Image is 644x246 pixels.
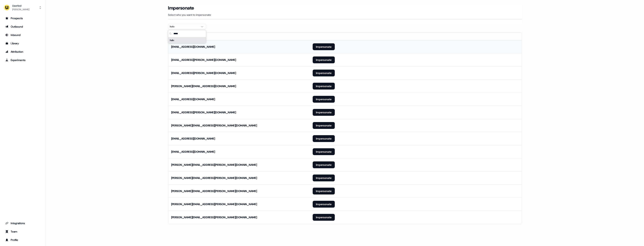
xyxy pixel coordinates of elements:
[313,161,335,168] button: Impersonate
[5,25,40,29] div: Outbound
[5,16,40,20] div: Prospects
[171,150,215,154] div: [EMAIL_ADDRESS][DOMAIN_NAME]
[5,50,40,54] div: Attribution
[171,71,236,75] div: [EMAIL_ADDRESS][PERSON_NAME][DOMAIN_NAME]
[3,24,43,30] a: Go to outbound experience
[170,25,198,29] div: Xelix
[168,13,522,17] p: Select who you want to impersonate
[313,188,335,194] button: Impersonate
[171,163,257,167] div: [PERSON_NAME][EMAIL_ADDRESS][PERSON_NAME][DOMAIN_NAME]
[168,33,310,40] th: Email
[3,237,43,243] a: Go to profile
[3,57,43,63] a: Go to experiments
[313,96,335,103] button: Impersonate
[171,84,236,88] div: [PERSON_NAME][EMAIL_ADDRESS][DOMAIN_NAME]
[171,176,257,180] div: [PERSON_NAME][EMAIL_ADDRESS][PERSON_NAME][DOMAIN_NAME]
[313,122,335,129] button: Impersonate
[171,45,215,49] div: [EMAIL_ADDRESS][DOMAIN_NAME]
[313,109,335,116] button: Impersonate
[313,201,335,208] button: Impersonate
[313,175,335,181] button: Impersonate
[313,70,335,76] button: Impersonate
[5,33,40,37] div: Inbound
[313,56,335,63] button: Impersonate
[3,220,43,226] a: Go to integrations
[313,83,335,90] button: Impersonate
[171,124,257,127] div: [PERSON_NAME][EMAIL_ADDRESS][PERSON_NAME][DOMAIN_NAME]
[5,221,40,225] div: Integrations
[313,148,335,155] button: Impersonate
[5,238,40,242] div: Profile
[168,5,194,11] h3: Impersonate
[12,4,29,8] div: Userled
[171,189,257,193] div: [PERSON_NAME][EMAIL_ADDRESS][PERSON_NAME][DOMAIN_NAME]
[3,3,43,12] button: Userled[PERSON_NAME]
[171,137,215,140] div: [EMAIL_ADDRESS][DOMAIN_NAME]
[168,37,206,43] div: Xelix
[5,41,40,45] div: Library
[171,215,257,219] div: [PERSON_NAME][EMAIL_ADDRESS][PERSON_NAME][DOMAIN_NAME]
[3,49,43,55] a: Go to attribution
[5,58,40,62] div: Experiments
[171,202,257,206] div: [PERSON_NAME][EMAIL_ADDRESS][PERSON_NAME][DOMAIN_NAME]
[3,15,43,21] a: Go to prospects
[3,32,43,38] a: Go to Inbound
[5,230,40,233] div: Team
[168,24,206,29] button: Xelix
[171,110,236,114] div: [EMAIL_ADDRESS][PERSON_NAME][DOMAIN_NAME]
[171,58,236,62] div: [EMAIL_ADDRESS][PERSON_NAME][DOMAIN_NAME]
[3,40,43,46] a: Go to templates
[3,229,43,235] a: Go to team
[313,135,335,142] button: Impersonate
[313,214,335,221] button: Impersonate
[12,8,29,11] div: [PERSON_NAME]
[171,97,215,101] div: [EMAIL_ADDRESS][DOMAIN_NAME]
[313,43,335,50] button: Impersonate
